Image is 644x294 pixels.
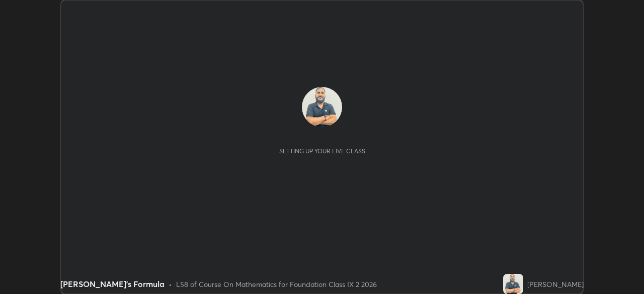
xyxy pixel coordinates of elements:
div: [PERSON_NAME] [527,279,584,289]
div: • [169,279,172,289]
img: 9b8ab9c298a44f67b042f8cf0c4a9eeb.jpg [302,87,342,127]
img: 9b8ab9c298a44f67b042f8cf0c4a9eeb.jpg [503,274,523,294]
div: [PERSON_NAME]’s Formula [60,278,165,290]
div: L58 of Course On Mathematics for Foundation Class IX 2 2026 [176,279,377,289]
div: Setting up your live class [279,147,365,155]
